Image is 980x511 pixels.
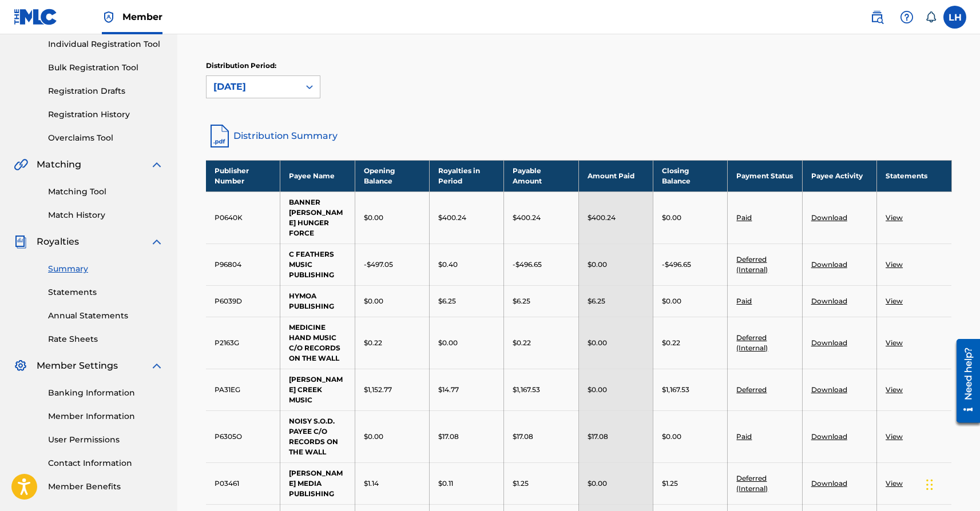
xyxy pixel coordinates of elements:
td: P0640K [206,191,280,243]
a: Member Information [48,410,164,422]
a: Download [811,479,847,488]
p: $0.11 [438,478,453,489]
a: Member Benefits [48,481,164,493]
td: [PERSON_NAME] MEDIA PUBLISHING [280,462,355,504]
th: Royalties in Period [430,160,504,191]
p: $0.22 [662,338,680,348]
a: View [886,297,903,305]
p: Distribution Period: [206,61,320,71]
div: User Menu [943,6,966,29]
th: Amount Paid [578,160,653,191]
a: Match History [48,209,164,221]
p: $1,167.53 [513,385,540,395]
p: -$496.65 [662,260,691,270]
p: $0.00 [364,432,383,442]
p: $14.77 [438,385,459,395]
td: MEDICINE HAND MUSIC C/O RECORDS ON THE WALL [280,317,355,369]
a: Deferred (Internal) [736,333,768,352]
p: $17.08 [588,432,608,442]
a: Statements [48,286,164,298]
p: $6.25 [513,296,530,306]
td: [PERSON_NAME] CREEK MUSIC [280,369,355,410]
a: Download [811,260,847,269]
th: Statements [877,160,951,191]
iframe: Resource Center [948,335,980,427]
a: View [886,479,903,488]
p: $0.00 [438,338,458,348]
a: View [886,260,903,269]
td: P6305O [206,410,280,462]
p: $0.00 [662,213,681,223]
td: C FEATHERS MUSIC PUBLISHING [280,243,355,285]
div: Notifications [925,11,937,23]
img: Royalties [14,235,27,249]
th: Publisher Number [206,160,280,191]
p: $0.00 [662,432,681,442]
p: $6.25 [438,296,456,306]
a: Distribution Summary [206,122,952,150]
p: $0.00 [364,213,383,223]
td: PA31EG [206,369,280,410]
img: distribution-summary-pdf [206,122,233,150]
span: Royalties [37,235,79,249]
a: Summary [48,263,164,275]
img: help [900,10,914,24]
iframe: Chat Widget [923,456,980,511]
p: $0.40 [438,260,458,270]
td: P2163G [206,317,280,369]
a: View [886,432,903,441]
p: $0.00 [588,478,607,489]
td: NOISY S.O.D. PAYEE C/O RECORDS ON THE WALL [280,410,355,462]
span: Member Settings [37,359,118,373]
a: View [886,338,903,347]
img: Member Settings [14,359,27,373]
a: Registration History [48,109,164,121]
a: User Permissions [48,434,164,446]
p: $1.25 [662,478,678,489]
th: Payee Activity [802,160,876,191]
a: Download [811,432,847,441]
a: Matching Tool [48,186,164,198]
p: -$496.65 [513,260,542,270]
a: Deferred [736,385,767,394]
p: $0.22 [513,338,531,348]
th: Payee Name [280,160,355,191]
a: Deferred (Internal) [736,255,768,274]
p: $0.00 [588,338,607,348]
a: Public Search [866,6,888,29]
img: search [870,10,884,24]
th: Opening Balance [355,160,429,191]
p: $400.24 [588,213,616,223]
p: $0.00 [662,296,681,306]
th: Payment Status [728,160,802,191]
td: P96804 [206,243,280,285]
p: -$497.05 [364,260,393,270]
a: Rate Sheets [48,333,164,345]
th: Payable Amount [504,160,578,191]
p: $6.25 [588,296,605,306]
a: Paid [736,213,752,222]
p: $17.08 [513,432,533,442]
p: $0.00 [364,296,383,306]
p: $0.00 [588,260,607,270]
a: Paid [736,297,752,305]
img: expand [150,158,164,171]
a: Bulk Registration Tool [48,62,164,74]
img: expand [150,235,164,249]
a: Banking Information [48,387,164,399]
span: Matching [37,158,81,171]
p: $400.24 [438,213,466,223]
a: Download [811,297,847,305]
div: Drag [926,468,933,502]
img: expand [150,359,164,373]
p: $0.00 [588,385,607,395]
td: P6039D [206,285,280,317]
a: Registration Drafts [48,85,164,97]
div: Help [895,6,918,29]
a: Deferred (Internal) [736,474,768,493]
img: Top Rightsholder [102,10,116,24]
p: $17.08 [438,432,459,442]
td: P03461 [206,462,280,504]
